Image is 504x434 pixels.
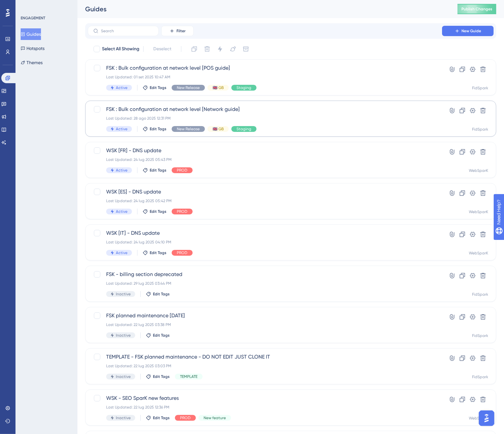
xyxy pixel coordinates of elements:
div: WebSparK [469,209,488,214]
div: ENGAGEMENT [21,15,45,21]
span: New feature [204,415,226,420]
span: Active [116,126,127,132]
span: FSK : Bulk configuration at network level [POS guide] [106,64,424,72]
button: Edit Tags [146,291,170,297]
span: Edit Tags [150,126,166,132]
button: Themes [21,57,43,68]
button: Edit Tags [143,85,166,90]
span: WSK [IT] - DNS update [106,229,424,237]
button: Edit Tags [146,415,170,420]
div: FidSpark [472,85,488,91]
span: 🇬🇧 GB [213,126,224,132]
span: WSK - SEO SparK new features [106,394,424,402]
span: Inactive [116,291,131,297]
span: Edit Tags [150,209,166,214]
span: Edit Tags [150,168,166,173]
div: FidSpark [472,333,488,338]
button: Filter [161,26,194,36]
span: New Release [177,85,200,90]
span: FSK - billing section deprecated [106,271,424,278]
span: New Guide [462,28,481,34]
button: Guides [21,28,41,40]
button: Edit Tags [143,250,166,255]
span: Edit Tags [150,250,166,255]
button: Hotspots [21,43,45,54]
div: Last Updated: 24 lug 2025 04:10 PM [106,240,424,245]
div: Last Updated: 01 set 2025 10:47 AM [106,74,424,80]
div: FidSpark [472,374,488,380]
span: FSK : Bulk configuration at network level [Network guide] [106,105,424,113]
span: PROD [180,415,191,420]
span: Need Help? [15,2,40,9]
div: Last Updated: 22 lug 2025 03:38 PM [106,322,424,327]
div: Last Updated: 24 lug 2025 05:43 PM [106,157,424,162]
button: Edit Tags [146,374,170,379]
span: Edit Tags [153,415,170,420]
span: TEMPLATE - FSK planned maintenance - DO NOT EDIT JUST CLONE IT [106,353,424,361]
button: Deselect [147,43,177,55]
input: Search [101,29,153,33]
span: WSK [FR] - DNS update [106,147,424,154]
span: Active [116,209,127,214]
div: Guides [85,5,441,14]
span: PROD [177,250,187,255]
span: Filter [176,28,186,34]
span: New Release [177,126,200,132]
span: Inactive [116,333,131,338]
span: 🇬🇧 GB [213,85,224,90]
span: Active [116,168,127,173]
span: Inactive [116,415,131,420]
button: Edit Tags [146,333,170,338]
div: Last Updated: 28 ago 2025 12:31 PM [106,116,424,121]
span: Active [116,250,127,255]
span: TEMPLATE [180,374,197,379]
span: Edit Tags [153,374,170,379]
span: Select All Showing [102,45,139,53]
button: New Guide [442,26,494,36]
button: Edit Tags [143,209,166,214]
span: PROD [177,168,187,173]
span: Staging [237,85,251,90]
div: Last Updated: 29 lug 2025 03:44 PM [106,281,424,286]
span: Publish Changes [461,6,492,12]
div: Last Updated: 22 lug 2025 03:03 PM [106,363,424,369]
div: FidSpark [472,292,488,297]
span: Edit Tags [150,85,166,90]
div: WebSparK [469,416,488,421]
span: PROD [177,209,187,214]
div: WebSparK [469,251,488,256]
div: FidSpark [472,127,488,132]
span: Deselect [153,45,171,53]
span: Staging [237,126,251,132]
span: Edit Tags [153,291,170,297]
iframe: UserGuiding AI Assistant Launcher [477,409,496,428]
button: Edit Tags [143,126,166,132]
div: Last Updated: 22 lug 2025 12:36 PM [106,405,424,410]
span: FSK planned maintenance [DATE] [106,312,424,320]
button: Publish Changes [458,4,496,14]
span: WSK [ES] - DNS update [106,188,424,196]
span: Active [116,85,127,90]
div: Last Updated: 24 lug 2025 05:42 PM [106,198,424,203]
button: Edit Tags [143,168,166,173]
div: WebSparK [469,168,488,173]
span: Edit Tags [153,333,170,338]
span: Inactive [116,374,131,379]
